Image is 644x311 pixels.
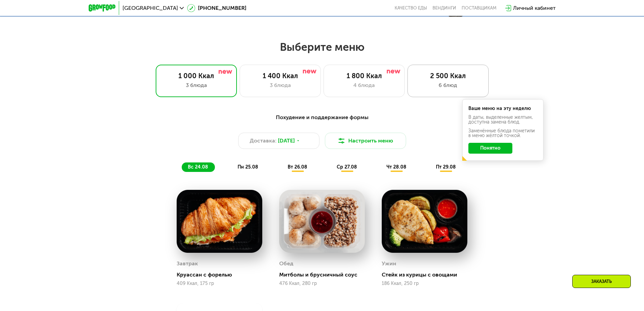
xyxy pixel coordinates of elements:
div: поставщикам [462,5,496,11]
span: чт 28.08 [386,164,406,170]
button: Понятно [468,143,512,154]
div: Круассан с форелью [177,271,268,278]
div: Заказать [572,275,631,288]
div: 1 000 Ккал [163,72,230,80]
span: вс 24.08 [188,164,208,170]
span: [GEOGRAPHIC_DATA] [123,5,178,11]
div: 1 400 Ккал [247,72,314,80]
div: 476 Ккал, 280 гр [279,281,365,286]
div: 1 800 Ккал [331,72,398,80]
div: 2 500 Ккал [415,72,482,80]
div: В даты, выделенные желтым, доступна замена блюд. [468,115,537,125]
a: [PHONE_NUMBER] [187,4,246,12]
a: Вендинги [432,5,456,11]
div: Личный кабинет [513,4,556,12]
span: пн 25.08 [238,164,258,170]
div: Стейк из курицы с овощами [382,271,473,278]
span: Доставка: [250,137,276,145]
div: Митболы и брусничный соус [279,271,370,278]
h2: Выберите меню [22,40,622,54]
span: пт 29.08 [436,164,456,170]
div: 4 блюда [331,81,398,89]
div: Ваше меню на эту неделю [468,106,537,111]
div: 3 блюда [163,81,230,89]
div: Завтрак [177,259,198,269]
div: Ужин [382,259,396,269]
div: Обед [279,259,293,269]
a: Качество еды [395,5,427,11]
span: [DATE] [278,137,295,145]
div: Заменённые блюда пометили в меню жёлтой точкой. [468,129,537,138]
div: 409 Ккал, 175 гр [177,281,262,286]
span: вт 26.08 [288,164,307,170]
div: 186 Ккал, 250 гр [382,281,467,286]
span: ср 27.08 [337,164,357,170]
div: 6 блюд [415,81,482,89]
button: Настроить меню [325,133,406,149]
div: 3 блюда [247,81,314,89]
div: Похудение и поддержание формы [122,113,523,122]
